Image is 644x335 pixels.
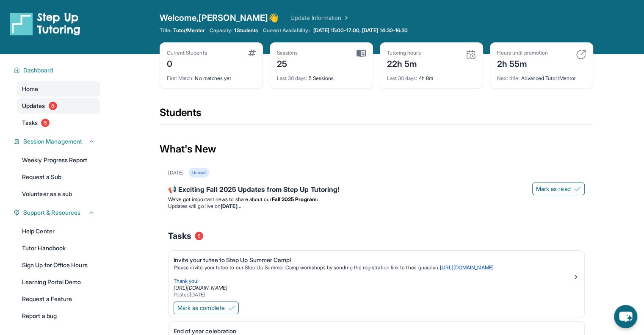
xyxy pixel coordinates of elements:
button: Mark as read [532,183,585,195]
span: Thank you! [174,278,199,284]
a: Tasks5 [17,115,100,130]
div: 22h 5m [387,56,421,70]
img: card [357,50,366,57]
a: Request a Feature [17,291,100,307]
img: card [466,50,476,60]
a: Home [17,81,100,97]
div: No matches yet [167,70,256,82]
span: Tasks [22,119,38,127]
span: 5 [195,232,203,240]
div: Hours until promotion [497,50,548,56]
span: Tutor/Mentor [173,27,205,34]
a: [URL][DOMAIN_NAME] [439,264,493,271]
div: Unread [189,168,209,177]
button: Support & Resources [20,208,95,217]
span: Last 30 days : [277,75,307,81]
span: Mark as complete [177,304,225,312]
a: Update Information [290,14,350,22]
a: Tutor Handbook [17,241,100,256]
span: Tasks [168,230,191,242]
span: Last 30 days : [387,75,417,81]
span: [DATE] 15:00-17:00, [DATE] 14:30-16:30 [313,27,408,34]
span: Session Management [23,137,82,146]
span: Welcome, [PERSON_NAME] 👋 [160,12,279,24]
div: Current Students [167,50,207,56]
img: Mark as complete [228,305,235,311]
a: [URL][DOMAIN_NAME] [174,285,227,291]
button: Dashboard [20,66,95,75]
a: Help Center [17,224,100,239]
span: 1 Students [234,27,258,34]
strong: [DATE] [221,203,240,209]
button: Session Management [20,137,95,146]
a: Weekly Progress Report [17,152,100,168]
span: Dashboard [23,66,53,75]
a: [DATE] 15:00-17:00, [DATE] 14:30-16:30 [312,27,410,34]
span: 8 [49,102,57,110]
div: What's New [160,130,593,168]
span: Home [22,85,38,93]
span: First Match : [167,75,194,81]
button: Mark as complete [174,302,239,314]
div: 0 [167,56,207,70]
span: Next title : [497,75,520,81]
button: chat-button [614,305,637,328]
span: Current Availability: [263,27,310,34]
a: Invite your tutee to Step Up Summer Camp!Please invite your tutee to our Step Up Summer Camp work... [169,251,584,300]
span: Support & Resources [23,208,80,217]
div: 25 [277,56,298,70]
img: Mark as read [574,185,581,192]
span: Updates [22,102,45,110]
strong: Fall 2025 Program: [272,196,318,202]
span: Title: [160,27,171,34]
a: Sign Up for Office Hours [17,257,100,273]
span: Mark as read [536,185,571,193]
a: Learning Portal Demo [17,274,100,290]
span: 5 [41,119,50,127]
img: Chevron Right [341,14,350,22]
img: card [248,50,256,56]
a: Report a bug [17,308,100,324]
img: logo [10,12,80,36]
a: Request a Sub [17,169,100,185]
li: Updates will go live on [168,203,585,210]
div: 2h 55m [497,56,548,70]
div: [DATE] [168,169,184,176]
div: Posted [DATE] [174,291,572,298]
a: Updates8 [17,98,100,114]
p: Please invite your tutee to our Step Up Summer Camp workshops by sending the registration link to... [174,264,572,271]
div: Sessions [277,50,298,56]
div: Invite your tutee to Step Up Summer Camp! [174,256,572,264]
span: Capacity: [210,27,233,34]
span: We’ve got important news to share about our [168,196,272,202]
a: Volunteer as a sub [17,186,100,202]
div: Students [160,106,593,125]
div: 4h 8m [387,70,476,82]
div: 5 Sessions [277,70,366,82]
div: Advanced Tutor/Mentor [497,70,586,82]
div: 📢 Exciting Fall 2025 Updates from Step Up Tutoring! [168,184,585,196]
div: Tutoring hours [387,50,421,56]
img: card [576,50,586,60]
